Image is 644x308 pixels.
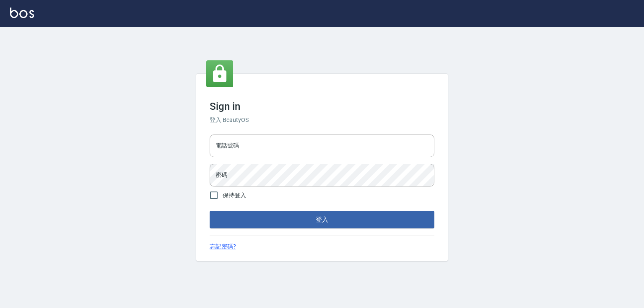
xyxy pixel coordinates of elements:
img: Logo [10,8,34,18]
span: 保持登入 [223,191,246,200]
h6: 登入 BeautyOS [210,116,434,124]
a: 忘記密碼? [210,242,236,251]
button: 登入 [210,211,434,228]
h3: Sign in [210,101,434,112]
